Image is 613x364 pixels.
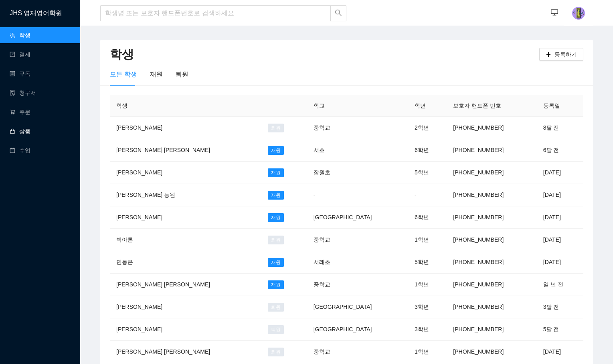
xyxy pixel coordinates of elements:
td: [DATE] [537,251,583,274]
div: 퇴원 [176,69,188,79]
td: 3학년 [408,296,447,318]
th: 학생 [110,95,261,117]
td: 서래초 [307,251,408,274]
td: [PERSON_NAME] [PERSON_NAME] [110,139,261,162]
div: 재원 [150,69,163,79]
td: [PHONE_NUMBER] [447,139,536,162]
td: - [408,184,447,206]
td: [GEOGRAPHIC_DATA] [307,318,408,341]
td: 5학년 [408,251,447,274]
td: [PERSON_NAME] [110,162,261,184]
td: [PERSON_NAME] [110,206,261,229]
td: [PERSON_NAME] [110,296,261,318]
td: [PHONE_NUMBER] [447,184,536,206]
td: [PHONE_NUMBER] [447,341,536,363]
td: [DATE] [537,184,583,206]
th: 보호자 핸드폰 번호 [447,95,536,117]
button: desktop [546,5,562,21]
td: 민동은 [110,251,261,274]
th: 학년 [408,95,447,117]
td: [PHONE_NUMBER] [447,162,536,184]
a: shopping-cart주문 [10,109,30,115]
td: 중학교 [307,117,408,139]
span: 재원 [268,168,284,177]
h2: 학생 [110,46,539,63]
span: 퇴원 [268,236,284,244]
a: wallet결제 [10,51,30,58]
a: team학생 [10,32,30,38]
td: [PHONE_NUMBER] [447,296,536,318]
button: plus등록하기 [539,48,583,61]
td: 5달 전 [537,318,583,341]
td: [PHONE_NUMBER] [447,117,536,139]
input: 학생명 또는 보호자 핸드폰번호로 검색하세요 [100,5,331,21]
span: 재원 [268,258,284,267]
td: 2학년 [408,117,447,139]
td: 1학년 [408,229,447,251]
td: 6달 전 [537,139,583,162]
td: 3달 전 [537,296,583,318]
td: [DATE] [537,162,583,184]
a: calendar수업 [10,147,30,154]
span: 퇴원 [268,303,284,312]
td: 잠원초 [307,162,408,184]
div: 모든 학생 [110,69,137,79]
td: [DATE] [537,341,583,363]
td: [GEOGRAPHIC_DATA] [307,206,408,229]
span: 재원 [268,280,284,289]
td: - [307,184,408,206]
td: 일 년 전 [537,274,583,296]
td: [PERSON_NAME] 등원 [110,184,261,206]
td: [DATE] [537,206,583,229]
td: 박아론 [110,229,261,251]
span: plus [546,52,551,58]
a: shopping상품 [10,128,30,134]
td: [PERSON_NAME] [PERSON_NAME] [110,274,261,296]
span: 재원 [268,213,284,222]
th: 학교 [307,95,408,117]
span: 등록하기 [554,50,577,59]
td: 6학년 [408,206,447,229]
a: file-done청구서 [10,90,36,96]
td: 서초 [307,139,408,162]
span: 재원 [268,191,284,200]
td: [PHONE_NUMBER] [447,251,536,274]
span: 재원 [268,146,284,155]
td: 1학년 [408,274,447,296]
td: [DATE] [537,229,583,251]
span: search [335,9,342,18]
td: [PHONE_NUMBER] [447,229,536,251]
span: 퇴원 [268,124,284,132]
td: [PHONE_NUMBER] [447,206,536,229]
th: 등록일 [537,95,583,117]
td: [GEOGRAPHIC_DATA] [307,296,408,318]
td: 중학교 [307,274,408,296]
td: 중학교 [307,229,408,251]
td: 8달 전 [537,117,583,139]
td: 6학년 [408,139,447,162]
span: desktop [551,9,558,17]
img: photo.jpg [572,7,585,20]
td: [PERSON_NAME] [110,117,261,139]
button: search [330,5,346,21]
td: 중학교 [307,341,408,363]
td: 1학년 [408,341,447,363]
td: [PERSON_NAME] [PERSON_NAME] [110,341,261,363]
td: 3학년 [408,318,447,341]
span: 퇴원 [268,348,284,356]
td: [PHONE_NUMBER] [447,318,536,341]
td: [PHONE_NUMBER] [447,274,536,296]
a: profile구독 [10,70,30,77]
td: 5학년 [408,162,447,184]
td: [PERSON_NAME] [110,318,261,341]
span: 퇴원 [268,325,284,334]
